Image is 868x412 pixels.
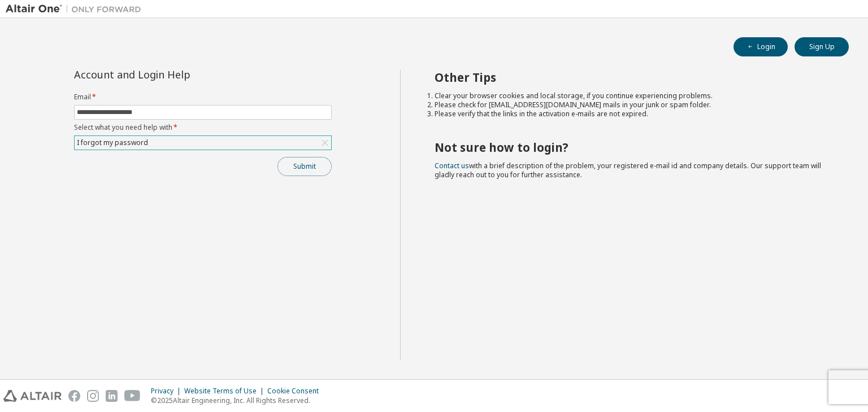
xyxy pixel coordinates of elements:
img: youtube.svg [124,390,141,402]
h2: Not sure how to login? [435,140,829,155]
h2: Other Tips [435,70,829,85]
div: Cookie Consent [267,387,325,396]
div: I forgot my password [75,136,331,150]
img: Altair One [6,3,147,15]
img: linkedin.svg [106,390,118,402]
div: Privacy [151,387,184,396]
div: I forgot my password [75,137,150,149]
label: Select what you need help with [74,123,332,132]
p: © 2025 Altair Engineering, Inc. All Rights Reserved. [151,396,325,405]
li: Clear your browser cookies and local storage, if you continue experiencing problems. [435,91,829,100]
button: Login [734,37,788,56]
div: Website Terms of Use [184,387,267,396]
li: Please check for [EMAIL_ADDRESS][DOMAIN_NAME] mails in your junk or spam folder. [435,100,829,109]
img: altair_logo.svg [3,390,62,402]
label: Email [74,93,332,102]
li: Please verify that the links in the activation e-mails are not expired. [435,109,829,119]
button: Sign Up [795,37,849,56]
img: facebook.svg [68,390,80,402]
a: Contact us [435,161,469,170]
div: Account and Login Help [74,70,280,79]
img: instagram.svg [87,390,99,402]
span: with a brief description of the problem, your registered e-mail id and company details. Our suppo... [435,161,821,179]
button: Submit [277,157,332,176]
